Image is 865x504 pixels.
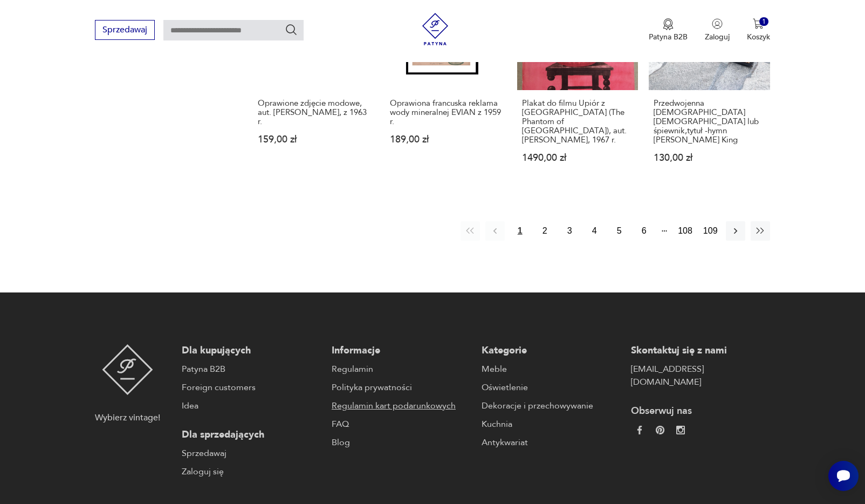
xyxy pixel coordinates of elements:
img: Ikona koszyka [753,18,764,29]
a: Oświetlenie [482,381,621,394]
p: Koszyk [747,32,770,42]
a: Antykwariat [482,436,621,449]
h3: Oprawione zdjęcie modowe, aut. [PERSON_NAME], z 1963 r. [258,99,369,126]
button: Patyna B2B [649,18,688,42]
button: 5 [609,221,629,241]
a: FAQ [332,418,471,431]
a: Kuchnia [482,418,621,431]
button: 108 [675,221,695,241]
a: Ikona medaluPatyna B2B [649,18,688,42]
p: 130,00 zł [654,153,765,162]
a: Blog [332,436,471,449]
button: Szukaj [285,23,298,36]
button: 2 [535,221,554,241]
p: Zaloguj [705,32,730,42]
a: Dekoracje i przechowywanie [482,399,621,412]
button: Sprzedawaj [95,20,155,40]
button: 6 [634,221,654,241]
img: 37d27d81a828e637adc9f9cb2e3d3a8a.webp [656,426,664,434]
a: Patyna B2B [182,363,321,376]
iframe: Smartsupp widget button [828,461,859,491]
a: Idea [182,399,321,412]
img: Patyna - sklep z meblami i dekoracjami vintage [102,344,153,395]
button: 4 [585,221,604,241]
a: Foreign customers [182,381,321,394]
p: Obserwuj nas [631,405,770,418]
img: da9060093f698e4c3cedc1453eec5031.webp [635,426,644,434]
a: Meble [482,363,621,376]
button: 1Koszyk [747,18,770,42]
a: Sprzedawaj [182,447,321,460]
a: Polityka prywatności [332,381,471,394]
button: Zaloguj [705,18,730,42]
img: c2fd9cf7f39615d9d6839a72ae8e59e5.webp [676,426,685,434]
p: Skontaktuj się z nami [631,344,770,357]
p: 159,00 zł [258,135,369,144]
h3: Przedwojenna [DEMOGRAPHIC_DATA] [DEMOGRAPHIC_DATA] lub śpiewnik,tytuł -hymn [PERSON_NAME] King [654,99,765,145]
img: Patyna - sklep z meblami i dekoracjami vintage [419,13,451,45]
a: Zaloguj się [182,465,321,478]
img: Ikonka użytkownika [712,18,723,29]
img: Ikona medalu [663,18,674,30]
p: 189,00 zł [390,135,502,144]
p: Dla sprzedających [182,428,321,441]
p: Kategorie [482,344,621,357]
a: Regulamin kart podarunkowych [332,399,471,412]
p: 1490,00 zł [522,153,634,162]
a: Sprzedawaj [95,27,155,35]
button: 109 [701,221,720,241]
h3: Plakat do filmu Upiór z [GEOGRAPHIC_DATA] (The Phantom of [GEOGRAPHIC_DATA]), aut. [PERSON_NAME],... [522,99,634,145]
a: Regulamin [332,363,471,376]
p: Wybierz vintage! [95,411,160,424]
button: 1 [510,221,530,241]
p: Patyna B2B [649,32,688,42]
h3: Oprawiona francuska reklama wody mineralnej EVIAN z 1959 r. [390,99,502,126]
button: 3 [560,221,579,241]
a: [EMAIL_ADDRESS][DOMAIN_NAME] [631,363,770,389]
p: Informacje [332,344,471,357]
p: Dla kupujących [182,344,321,357]
div: 1 [759,17,768,26]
